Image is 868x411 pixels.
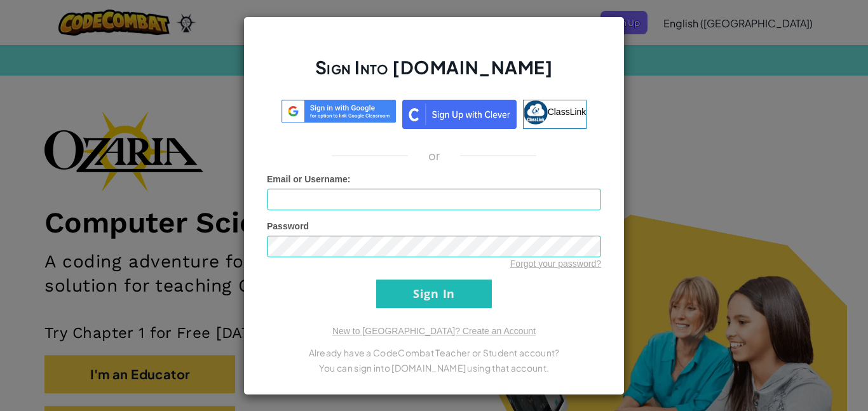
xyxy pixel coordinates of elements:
img: log-in-google-sso.svg [281,100,396,123]
a: Forgot your password? [510,259,601,269]
a: New to [GEOGRAPHIC_DATA]? Create an Account [332,326,536,336]
p: Already have a CodeCombat Teacher or Student account? [267,345,601,360]
h2: Sign Into [DOMAIN_NAME] [267,55,601,92]
input: Sign In [376,280,492,308]
p: You can sign into [DOMAIN_NAME] using that account. [267,360,601,375]
span: Email or Username [267,174,348,184]
p: or [428,148,440,163]
label: : [267,173,351,185]
img: clever_sso_button@2x.png [402,100,517,129]
img: classlink-logo-small.png [524,100,548,125]
span: ClassLink [548,106,587,116]
span: Password [267,221,309,231]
